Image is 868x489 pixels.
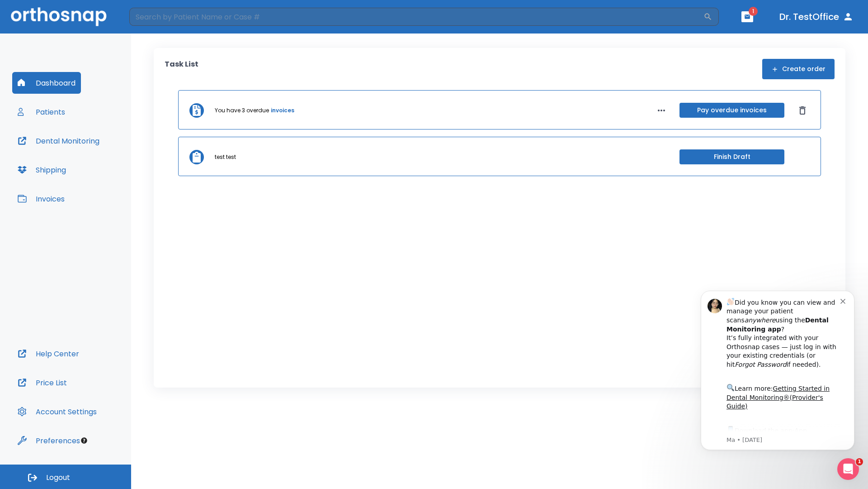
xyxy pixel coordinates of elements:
[39,159,153,167] p: Message from Ma, sent 2w ago
[12,401,102,422] button: Account Settings
[12,101,71,123] button: Patients
[776,9,857,25] button: Dr. TestOffice
[12,430,85,451] button: Preferences
[46,473,70,483] span: Logout
[39,150,120,166] a: App Store
[749,7,758,16] span: 1
[12,188,70,210] button: Invoices
[12,343,85,364] button: Help Center
[11,7,107,26] img: Orthosnap
[856,458,863,465] span: 1
[39,148,153,194] div: Download the app: | ​ Let us know if you need help getting started!
[12,159,71,181] button: Shipping
[795,103,810,118] button: Dismiss
[687,277,868,465] iframe: Intercom notifications message
[165,59,198,79] p: Task List
[129,8,703,26] input: Search by Patient Name or Case #
[153,19,160,27] button: Dismiss notification
[12,372,72,393] button: Price List
[679,103,784,118] button: Pay overdue invoices
[679,149,784,164] button: Finish Draft
[762,59,835,79] button: Create order
[215,153,236,161] p: test test
[271,106,294,115] a: invoices
[215,106,269,115] p: You have 3 overdue
[80,436,88,445] div: Tooltip anchor
[12,72,81,94] button: Dashboard
[837,458,859,480] iframe: Intercom live chat
[12,130,105,152] button: Dental Monitoring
